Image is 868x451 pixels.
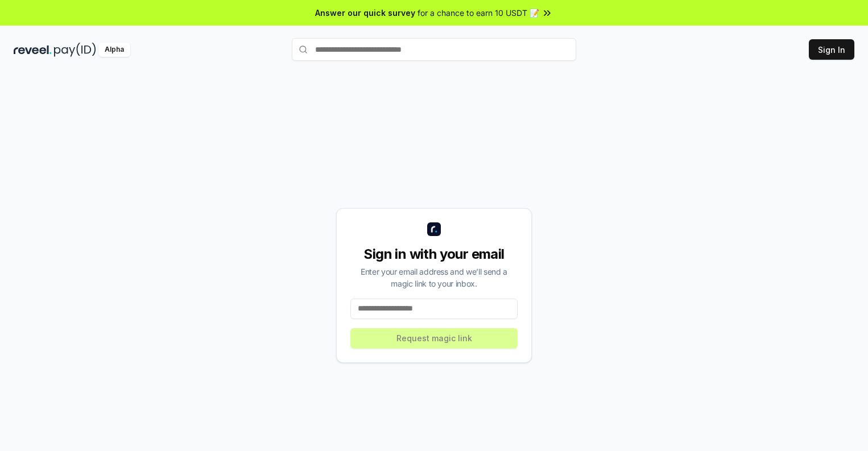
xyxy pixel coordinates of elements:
[418,7,539,19] span: for a chance to earn 10 USDT 📝
[427,222,441,236] img: logo_small
[350,245,518,263] div: Sign in with your email
[350,266,518,289] div: Enter your email address and we’ll send a magic link to your inbox.
[315,7,415,19] span: Answer our quick survey
[809,39,854,60] button: Sign In
[54,43,96,57] img: pay_id
[98,43,130,57] div: Alpha
[14,43,52,57] img: reveel_dark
